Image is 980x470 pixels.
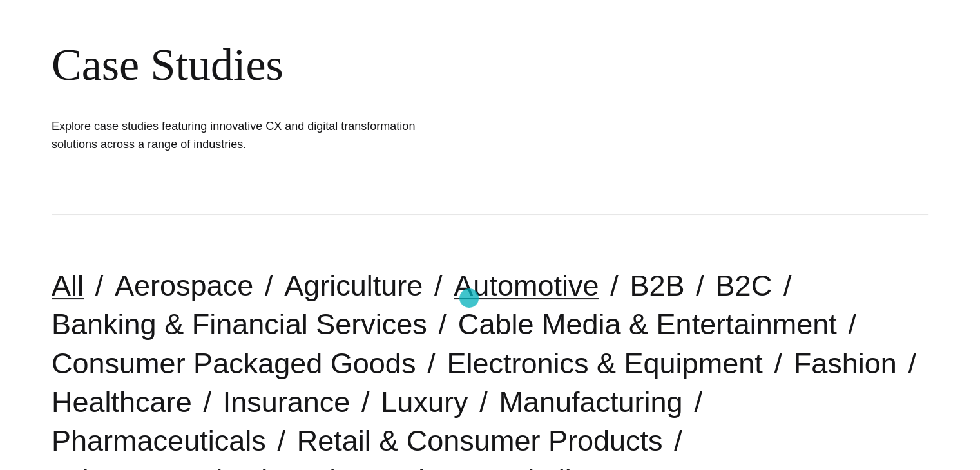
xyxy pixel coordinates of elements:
h1: Explore case studies featuring innovative CX and digital transformation solutions across a range ... [52,117,438,153]
a: Agriculture [284,269,423,302]
a: Consumer Packaged Goods [52,347,416,380]
a: Automotive [454,269,599,302]
a: Manufacturing [499,386,682,418]
a: B2C [715,269,772,302]
a: Pharmaceuticals [52,424,266,457]
a: Aerospace [115,269,253,302]
a: B2B [629,269,684,302]
a: Cable Media & Entertainment [458,308,837,341]
a: Healthcare [52,386,192,418]
a: Fashion [794,347,897,380]
div: Case Studies [52,39,786,91]
a: Insurance [223,386,351,418]
a: Luxury [381,386,468,418]
a: All [52,269,84,302]
a: Banking & Financial Services [52,308,427,341]
a: Electronics & Equipment [447,347,762,380]
a: Retail & Consumer Products [297,424,663,457]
